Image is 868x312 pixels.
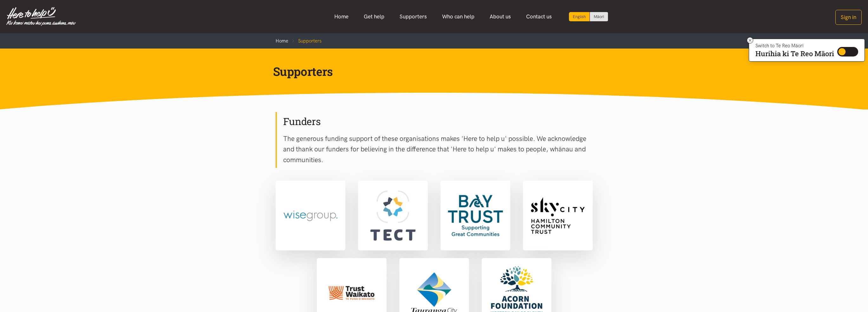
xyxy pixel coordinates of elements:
div: Language toggle [569,12,608,21]
h1: Supporters [273,64,585,79]
a: Get help [356,10,392,23]
img: Sky City Community Trust [524,182,591,249]
a: Home [276,38,288,44]
a: Sky City Community Trust [523,181,593,250]
img: Home [6,7,76,26]
a: About us [482,10,519,23]
a: Supporters [392,10,434,23]
p: Hurihia ki Te Reo Māori [755,51,834,56]
li: Supporters [288,37,322,45]
h2: Funders [283,115,593,128]
a: Who can help [434,10,482,23]
a: TECT [358,181,428,250]
p: The generous funding support of these organisations makes 'Here to help u' possible. We acknowled... [283,133,593,165]
button: Sign in [835,10,862,25]
div: Current language [569,12,590,21]
img: Wise Group [277,182,344,249]
a: Contact us [519,10,559,23]
img: Bay Trust [442,182,509,249]
a: Wise Group [276,181,345,250]
img: TECT [359,182,427,249]
a: Home [327,10,356,23]
a: Switch to Te Reo Māori [590,12,608,21]
a: Bay Trust [441,181,510,250]
p: Switch to Te Reo Māori [755,44,834,48]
